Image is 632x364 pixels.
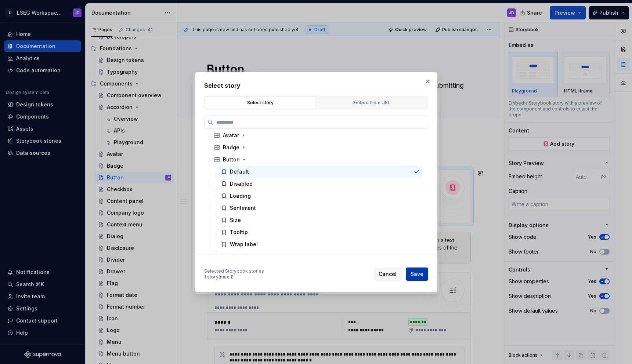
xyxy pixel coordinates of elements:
[223,132,239,139] div: Avatar
[411,270,423,278] span: Save
[204,268,264,274] div: Selected Storybook stories
[374,267,401,281] button: Cancel
[319,99,425,106] div: Embed from URL
[204,81,428,90] h2: Select story
[379,270,397,278] span: Cancel
[230,168,249,175] div: Default
[230,192,251,200] div: Loading
[204,274,264,280] div: 1 story (max 1)
[230,241,258,248] div: Wrap label
[230,204,256,212] div: Sentiment
[230,180,253,188] div: Disabled
[223,144,239,151] div: Badge
[223,156,240,163] div: Button
[207,99,313,106] div: Select story
[230,229,248,236] div: Tooltip
[406,267,428,281] button: Save
[230,216,241,224] div: Size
